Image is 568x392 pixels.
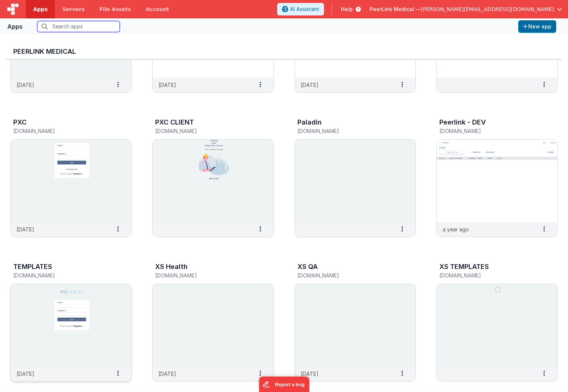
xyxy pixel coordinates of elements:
[297,119,322,126] h3: Paladin
[370,6,421,13] span: PeerLink Medical —
[370,6,562,13] button: PeerLink Medical — [PERSON_NAME][EMAIL_ADDRESS][DOMAIN_NAME]
[518,20,556,33] button: New app
[277,3,324,15] button: AI Assistant
[13,48,555,55] h3: PeerLink Medical
[297,273,397,278] h5: [DOMAIN_NAME]
[13,273,113,278] h5: [DOMAIN_NAME]
[158,370,176,378] p: [DATE]
[439,273,539,278] h5: [DOMAIN_NAME]
[297,263,318,270] h3: XS QA
[62,6,84,13] span: Servers
[155,119,194,126] h3: PXC CLIENT
[155,128,255,134] h5: [DOMAIN_NAME]
[17,81,34,89] p: [DATE]
[439,263,489,270] h3: XS TEMPLATES
[421,6,554,13] span: [PERSON_NAME][EMAIL_ADDRESS][DOMAIN_NAME]
[100,6,131,13] span: File Assets
[301,81,318,89] p: [DATE]
[290,6,319,13] span: AI Assistant
[297,128,397,134] h5: [DOMAIN_NAME]
[443,225,469,233] p: a year ago
[341,6,353,13] span: Help
[17,370,34,378] p: [DATE]
[259,377,309,392] iframe: Marker.io feedback button
[158,81,176,89] p: [DATE]
[33,6,48,13] span: Apps
[37,21,120,32] input: Search apps
[439,119,486,126] h3: Peerlink - DEV
[13,263,52,270] h3: TEMPLATES
[17,225,34,233] p: [DATE]
[13,119,27,126] h3: PXC
[301,370,318,378] p: [DATE]
[439,128,539,134] h5: [DOMAIN_NAME]
[155,273,255,278] h5: [DOMAIN_NAME]
[7,22,22,31] div: Apps
[13,128,113,134] h5: [DOMAIN_NAME]
[155,263,188,270] h3: XS Health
